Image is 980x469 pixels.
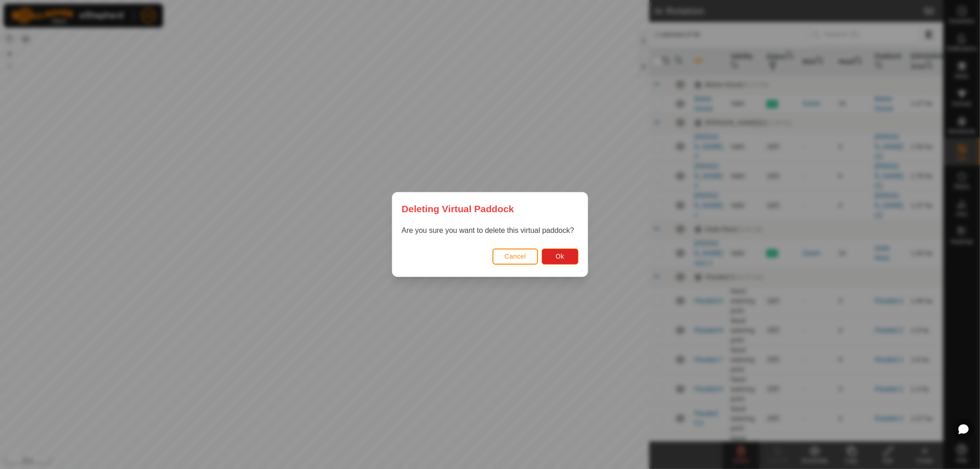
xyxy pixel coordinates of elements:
span: Ok [555,253,564,260]
span: Cancel [504,253,526,260]
button: Ok [542,249,578,265]
button: Cancel [493,249,538,265]
p: Are you sure you want to delete this virtual paddock? [402,225,578,236]
span: Deleting Virtual Paddock [402,202,514,216]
